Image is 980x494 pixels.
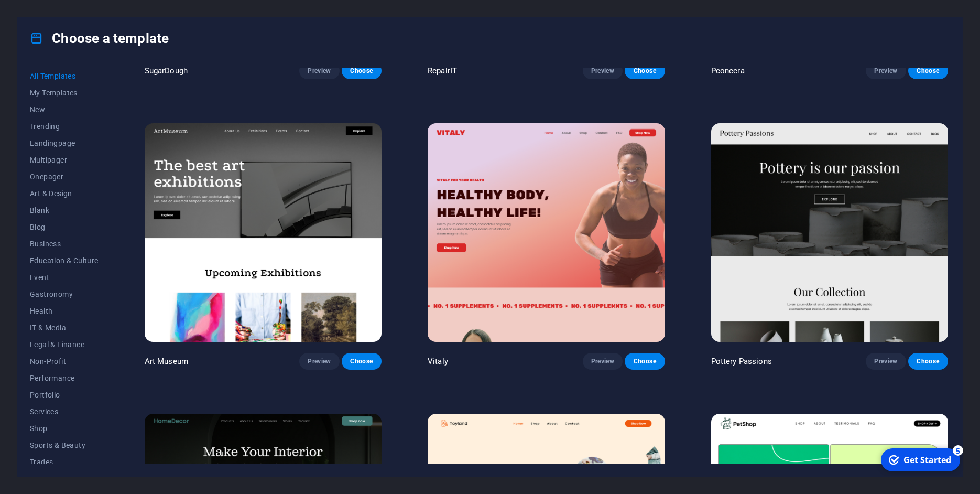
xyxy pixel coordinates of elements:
[591,67,614,75] span: Preview
[711,123,948,342] img: Pottery Passions
[145,356,188,367] p: Art Museum
[30,403,99,420] button: Services
[633,67,656,75] span: Choose
[30,72,99,80] span: All Templates
[30,391,99,399] span: Portfolio
[30,189,99,198] span: Art & Design
[30,353,99,370] button: Non-Profit
[30,68,99,84] button: All Templates
[30,340,99,349] span: Legal & Finance
[30,307,99,315] span: Health
[30,152,99,168] button: Multipager
[908,353,948,370] button: Choose
[30,223,99,231] span: Blog
[30,252,99,269] button: Education & Culture
[30,30,169,47] h4: Choose a template
[917,357,940,366] span: Choose
[30,118,99,135] button: Trending
[30,357,99,366] span: Non-Profit
[30,206,99,214] span: Blank
[350,67,373,75] span: Choose
[583,62,623,79] button: Preview
[866,353,906,370] button: Preview
[917,67,940,75] span: Choose
[28,10,76,22] div: Get Started
[308,67,331,75] span: Preview
[145,123,382,342] img: Art Museum
[30,286,99,303] button: Gastronomy
[30,185,99,202] button: Art & Design
[591,357,614,366] span: Preview
[30,89,99,97] span: My Templates
[30,269,99,286] button: Event
[30,374,99,382] span: Performance
[30,202,99,219] button: Blank
[30,420,99,437] button: Shop
[428,356,448,367] p: Vitaly
[6,4,85,27] div: Get Started 5 items remaining, 0% complete
[30,407,99,416] span: Services
[350,357,373,366] span: Choose
[30,156,99,164] span: Multipager
[30,336,99,353] button: Legal & Finance
[30,173,99,181] span: Onepager
[30,273,99,282] span: Event
[30,386,99,403] button: Portfolio
[30,454,99,470] button: Trades
[711,356,772,367] p: Pottery Passions
[308,357,331,366] span: Preview
[30,84,99,101] button: My Templates
[625,353,665,370] button: Choose
[30,441,99,449] span: Sports & Beauty
[30,458,99,466] span: Trades
[30,240,99,248] span: Business
[30,256,99,265] span: Education & Culture
[428,66,457,76] p: RepairIT
[30,219,99,235] button: Blog
[30,135,99,152] button: Landingpage
[342,353,382,370] button: Choose
[874,67,897,75] span: Preview
[30,290,99,298] span: Gastronomy
[30,122,99,131] span: Trending
[30,437,99,454] button: Sports & Beauty
[145,66,188,76] p: SugarDough
[30,105,99,114] span: New
[30,319,99,336] button: IT & Media
[866,62,906,79] button: Preview
[874,357,897,366] span: Preview
[30,168,99,185] button: Onepager
[30,303,99,319] button: Health
[583,353,623,370] button: Preview
[633,357,656,366] span: Choose
[428,123,665,342] img: Vitaly
[711,66,745,76] p: Peoneera
[625,62,665,79] button: Choose
[30,139,99,147] span: Landingpage
[30,324,99,332] span: IT & Media
[299,62,339,79] button: Preview
[78,1,88,12] div: 5
[30,370,99,386] button: Performance
[342,62,382,79] button: Choose
[30,235,99,252] button: Business
[30,101,99,118] button: New
[908,62,948,79] button: Choose
[30,424,99,433] span: Shop
[299,353,339,370] button: Preview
